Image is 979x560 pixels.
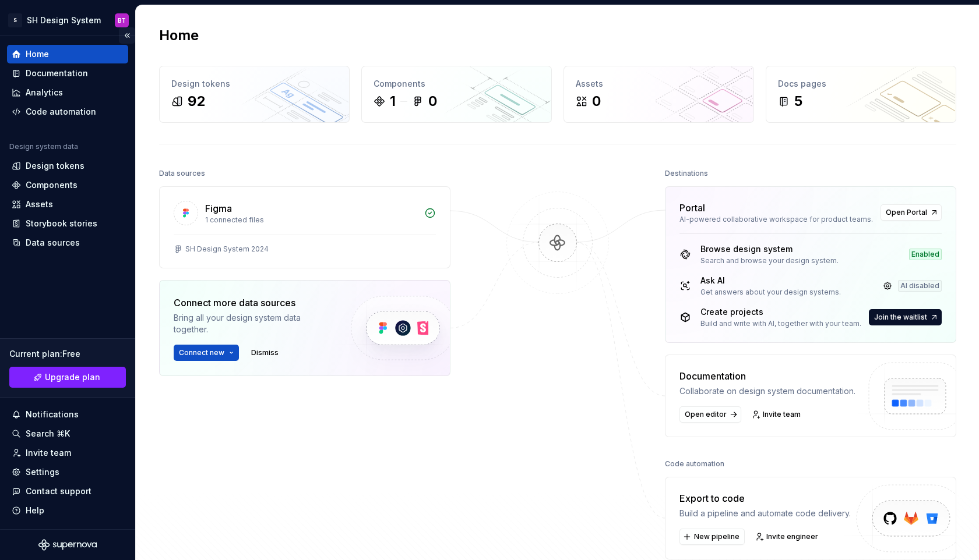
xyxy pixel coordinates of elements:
[159,165,205,182] div: Data sources
[26,68,88,79] div: Documentation
[174,345,239,361] button: Connect new
[26,485,91,497] div: Contact support
[7,444,128,462] a: Invite team
[679,491,851,505] div: Export to code
[26,199,53,210] div: Assets
[374,78,540,90] div: Components
[251,348,279,357] span: Dismiss
[9,348,126,360] div: Current plan : Free
[390,92,396,111] div: 1
[881,204,942,221] a: Open Portal
[909,249,942,260] div: Enabled
[26,106,96,118] div: Code automation
[700,275,841,286] div: Ask AI
[9,142,78,151] div: Design system data
[886,208,927,217] span: Open Portal
[159,66,350,123] a: Design tokens92
[26,428,70,440] div: Search ⌘K
[7,233,128,252] a: Data sources
[171,78,337,90] div: Design tokens
[869,309,942,325] button: Join the waitlist
[159,186,450,268] a: Figma1 connected filesSH Design System 2024
[685,410,727,419] span: Open editor
[7,424,128,443] button: Search ⌘K
[665,456,724,472] div: Code automation
[26,237,80,249] div: Data sources
[188,92,205,111] div: 92
[2,8,133,33] button: SSH Design SystemBT
[679,215,874,224] div: AI-powered collaborative workspace for product teams.
[665,165,708,182] div: Destinations
[205,201,232,215] div: Figma
[778,78,944,90] div: Docs pages
[26,447,71,459] div: Invite team
[576,78,742,90] div: Assets
[592,92,601,111] div: 0
[763,410,801,419] span: Invite team
[26,87,63,98] div: Analytics
[26,48,49,60] div: Home
[159,26,199,45] h2: Home
[45,371,100,383] span: Upgrade plan
[174,312,331,335] div: Bring all your design system data together.
[7,501,128,520] button: Help
[119,27,135,44] button: Collapse sidebar
[874,313,927,322] span: Join the waitlist
[7,157,128,175] a: Design tokens
[174,296,331,310] div: Connect more data sources
[700,288,841,297] div: Get answers about your design systems.
[766,66,956,123] a: Docs pages5
[7,482,128,501] button: Contact support
[8,13,22,27] div: S
[700,256,839,265] div: Search and browse your design system.
[205,215,417,225] div: 1 connected files
[9,367,126,388] button: Upgrade plan
[26,409,79,420] div: Notifications
[7,64,128,83] a: Documentation
[752,529,823,545] a: Invite engineer
[694,532,739,541] span: New pipeline
[361,66,552,123] a: Components10
[564,66,754,123] a: Assets0
[27,15,101,26] div: SH Design System
[700,319,861,328] div: Build and write with AI, together with your team.
[679,201,705,215] div: Portal
[179,348,224,357] span: Connect new
[898,280,942,292] div: AI disabled
[7,102,128,121] a: Code automation
[679,385,855,397] div: Collaborate on design system documentation.
[26,218,97,229] div: Storybook stories
[679,529,745,545] button: New pipeline
[7,405,128,424] button: Notifications
[7,176,128,194] a: Components
[748,406,806,423] a: Invite team
[700,306,861,318] div: Create projects
[7,214,128,233] a: Storybook stories
[679,369,855,383] div: Documentation
[26,179,78,191] div: Components
[7,83,128,102] a: Analytics
[7,45,128,63] a: Home
[679,406,741,423] a: Open editor
[185,244,269,254] div: SH Design System 2024
[38,539,97,551] svg: Supernova Logo
[700,243,839,255] div: Browse design system
[118,16,126,25] div: BT
[7,195,128,214] a: Assets
[26,505,44,516] div: Help
[26,160,84,172] div: Design tokens
[7,463,128,481] a: Settings
[766,532,818,541] span: Invite engineer
[246,345,284,361] button: Dismiss
[794,92,802,111] div: 5
[428,92,437,111] div: 0
[679,508,851,519] div: Build a pipeline and automate code delivery.
[26,466,59,478] div: Settings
